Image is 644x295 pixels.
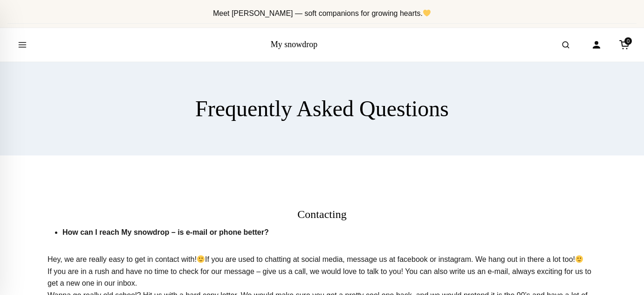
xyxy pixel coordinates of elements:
[575,255,583,263] img: 🙂
[624,37,632,45] span: 0
[195,95,449,122] h1: Frequently Asked Questions
[7,4,637,24] div: Announcement
[62,228,269,236] strong: How can I reach My snowdrop – is e-mail or phone better?
[423,9,431,17] img: 💛
[271,40,318,49] a: My snowdrop
[48,208,596,221] h3: Contacting
[586,35,607,55] a: Account
[197,255,205,263] img: 🙂
[614,35,635,55] a: Cart
[213,9,431,17] span: Meet [PERSON_NAME] — soft companions for growing hearts.
[9,32,35,58] button: Open menu
[553,32,579,58] button: Open search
